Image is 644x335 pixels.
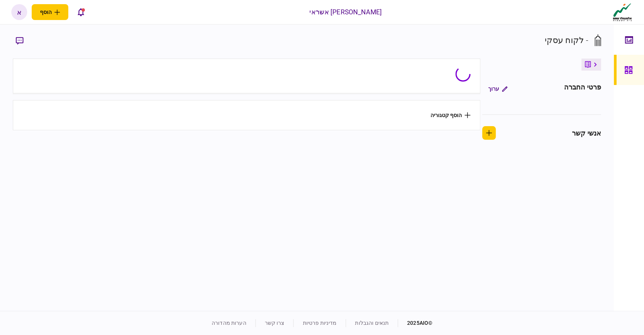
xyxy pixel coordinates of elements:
[564,82,601,96] div: פרטי החברה
[303,320,337,326] a: מדיניות פרטיות
[398,319,432,327] div: © 2025 AIO
[212,320,246,326] a: הערות מהדורה
[430,112,470,118] button: הוסף קטגוריה
[544,34,588,46] div: - לקוח עסקי
[572,128,601,138] div: אנשי קשר
[73,4,89,20] button: פתח רשימת התראות
[11,4,27,20] button: א
[611,3,633,22] img: client company logo
[265,320,284,326] a: צרו קשר
[482,82,513,96] button: ערוך
[32,4,68,20] button: פתח תפריט להוספת לקוח
[309,7,382,17] div: [PERSON_NAME] אשראי
[355,320,389,326] a: תנאים והגבלות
